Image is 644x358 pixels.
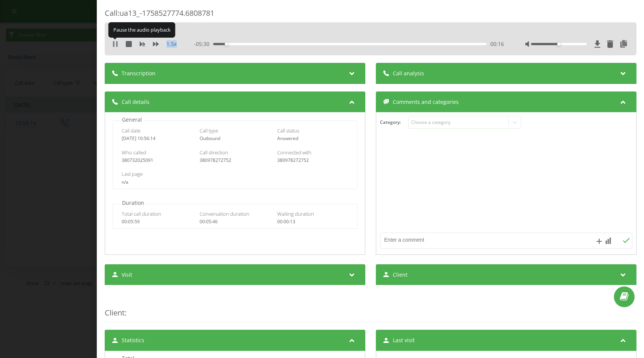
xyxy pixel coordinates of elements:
div: 380732025091 [122,158,192,163]
span: Last page [122,171,143,177]
span: 00:16 [490,40,504,48]
div: : [105,292,636,322]
span: Total call duration [122,210,161,217]
span: Call details [122,98,150,106]
span: Call analysis [392,70,424,77]
span: Call type [199,127,218,134]
span: Waiting duration [277,210,314,217]
span: - 05:30 [194,40,213,48]
span: Call status [277,127,299,134]
div: 00:05:46 [199,219,270,224]
span: Statistics [122,337,144,344]
div: Call : ua13_-1758527774.6808781 [105,8,636,23]
span: Comments and categories [392,98,458,106]
h4: Category : [380,120,408,125]
div: 380978272752 [199,158,270,163]
span: Client [105,308,125,318]
span: Transcription [122,70,156,77]
div: 380978272752 [277,158,348,163]
div: n/a [122,180,348,185]
span: Client [392,271,407,279]
span: Connected with [277,149,311,156]
span: Last visit [392,337,414,344]
span: 1.5 x [166,40,177,48]
div: 00:00:13 [277,219,348,224]
span: Call direction [199,149,228,156]
span: Answered [277,135,298,142]
p: General [120,116,144,123]
div: [DATE] 10:56:14 [122,136,192,141]
span: Visit [122,271,132,279]
span: Call date [122,127,140,134]
span: Outbound [199,135,220,142]
p: Duration [120,199,146,207]
div: Choose a category [411,119,505,125]
div: Accessibility label [225,43,228,46]
div: 00:05:59 [122,219,192,224]
div: Pause the audio playback [108,22,175,37]
div: Accessibility label [557,43,560,46]
span: Who called [122,149,146,156]
span: Conversation duration [199,210,249,217]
